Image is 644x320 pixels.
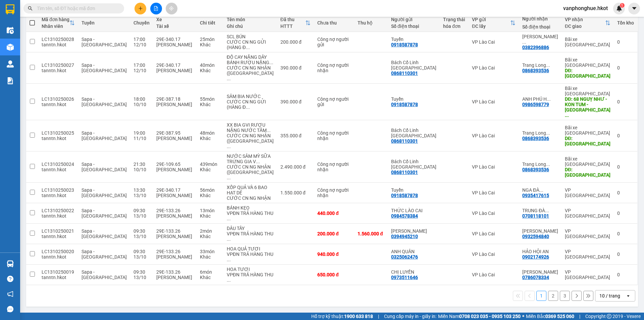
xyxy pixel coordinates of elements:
div: 0 [617,211,634,216]
div: LC1310250022 [42,208,75,213]
span: | [579,313,580,320]
button: 2 [548,291,558,301]
div: ĐC giao [565,24,605,29]
div: 29E-340.17 [156,37,193,42]
span: ... [522,39,526,45]
div: 0918587878 [391,193,418,198]
div: 29E-387.18 [156,96,193,102]
div: 940.000 đ [317,252,351,257]
button: caret-down [628,3,640,14]
div: 11/10 [133,136,150,141]
div: 29E-133.26 [156,269,193,275]
div: Bách Cổ Linh Long Biên [391,159,436,170]
div: VP Lào Cai [472,231,516,236]
div: 0 [617,65,634,71]
button: 1 [536,291,546,301]
div: 29E-387.95 [156,130,193,136]
div: Mã đơn hàng [42,17,69,22]
div: HẢI ĐĂNG [522,228,558,234]
div: tanntn.hkot [42,167,75,172]
span: ... [227,175,231,180]
div: 200.000 đ [317,231,351,236]
div: Công nợ người nhận [317,162,351,172]
div: VP Lào Cai [472,164,516,170]
div: LC1310250025 [42,130,75,136]
div: Công nợ người nhận [317,187,351,198]
div: 13/10 [133,213,150,219]
div: Bãi xe [GEOGRAPHIC_DATA] [565,37,610,47]
img: warehouse-icon [7,260,14,267]
div: CƯỚC CN NG NHẬN (HÀNG ĐI 12/10 [227,65,274,81]
div: 12/10 [133,42,150,47]
div: [PERSON_NAME] [156,167,193,172]
span: Hỗ trợ kỹ thuật: [311,313,373,320]
div: 0868110301 [391,138,418,144]
span: message [7,306,13,312]
svg: open [626,293,631,299]
div: tanntn.hkot [42,275,75,280]
span: search [28,6,33,11]
div: [PERSON_NAME] [156,254,193,260]
div: ANH HUY [522,269,558,275]
div: VP [GEOGRAPHIC_DATA] [565,187,610,198]
div: 13:30 [133,187,150,193]
div: Số điện thoại [522,24,558,30]
div: 390.000 đ [280,65,311,71]
div: Khác [200,136,220,141]
div: 17:00 [133,37,150,42]
div: 0325062476 [391,254,418,260]
div: VPĐN TRẢ HÀNG THU CƯỚC [227,211,274,221]
div: [PERSON_NAME] [156,234,193,239]
div: HOA TƯƠI [227,267,274,272]
span: ... [256,159,260,164]
button: 3 [560,291,570,301]
th: Toggle SortBy [561,14,614,32]
div: BÁNH KẸO [227,205,274,211]
div: Chuyến [133,20,150,26]
div: VP Lào Cai [472,211,516,216]
div: 0394945210 [391,234,418,239]
div: VPĐN TRẢ HÀNG THU COD HỘ K + CƯỚC. COD CK CHO TÂN VPLC [227,231,274,242]
div: 13 món [200,208,220,213]
div: Ghi chú [227,24,274,29]
span: ... [269,60,273,65]
div: SÂM BIA NƯỚC [227,94,274,99]
div: Bách Cổ Linh Long Biên [391,128,436,138]
div: 0935417615 [522,193,549,198]
span: Sapa - [GEOGRAPHIC_DATA] [82,130,127,141]
div: Khác [200,275,220,280]
div: HTTT [280,24,305,29]
div: 439 món [200,162,220,167]
div: DÂU TÂY [227,226,274,231]
div: VP Lào Cai [472,65,516,71]
span: ... [546,62,550,68]
div: SCL BÚN [227,34,274,39]
div: CƯỚC CN NG GỬI (HÀNG ĐI 11/10) [227,99,274,110]
div: ANH QUÂN [391,249,436,254]
div: 19:00 [133,130,150,136]
div: 200.000 đ [280,39,311,45]
span: vanphonghue.hkot [558,4,613,12]
div: CƯỚC CN NG NHẬN (HÀNG ĐI 10/10) [227,164,274,180]
div: Bách Cổ Linh Long Biên [391,60,436,71]
div: Tuyển [391,187,436,193]
div: Số điện thoại [391,24,436,29]
th: Toggle SortBy [277,14,314,32]
div: VP [GEOGRAPHIC_DATA] [565,249,610,260]
div: 13/10 [133,254,150,260]
div: Thu hộ [358,20,384,26]
button: plus [135,3,146,14]
span: ... [227,76,231,81]
div: Tên món [227,17,274,22]
div: Trang Long Biên (Bách Cổ Linh) [522,130,558,136]
div: Tuyến [82,20,127,26]
div: Khác [200,102,220,107]
div: 40 món [200,62,220,68]
div: 29E-133.26 [156,228,193,234]
div: HOA QUẢ TƯƠI [227,246,274,252]
span: ... [547,96,551,102]
div: Mai Anh Gia Lâm [522,34,558,45]
div: 56 món [200,187,220,193]
span: ... [227,277,231,283]
div: LC1310250026 [42,96,75,102]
